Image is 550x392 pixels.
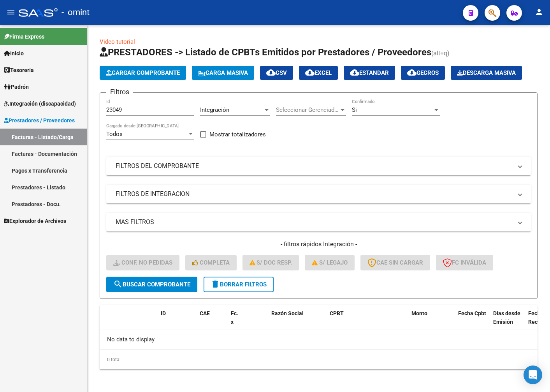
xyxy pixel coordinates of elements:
mat-icon: delete [211,279,220,289]
datatable-header-cell: CAE [197,305,228,339]
span: FC Inválida [443,259,486,266]
span: Fecha Recibido [528,310,550,325]
button: FC Inválida [436,255,493,270]
h3: Filtros [106,87,133,97]
span: Buscar Comprobante [113,281,190,288]
button: S/ legajo [305,255,355,270]
app-download-masive: Descarga masiva de comprobantes (adjuntos) [451,66,522,80]
mat-icon: cloud_download [305,68,315,77]
span: Completa [192,259,230,266]
span: (alt+q) [431,49,450,57]
span: S/ Doc Resp. [250,259,292,266]
span: Firma Express [4,32,44,41]
span: Gecros [407,69,439,76]
button: S/ Doc Resp. [242,255,299,270]
mat-icon: menu [6,7,16,17]
span: Integración (discapacidad) [4,99,76,108]
span: CPBT [330,310,344,316]
span: Explorador de Archivos [4,217,66,225]
span: Razón Social [271,310,304,316]
span: Integración [200,106,229,113]
datatable-header-cell: Monto [408,305,455,339]
span: Todos [106,131,123,138]
span: Borrar Filtros [211,281,267,288]
button: Descarga Masiva [451,66,522,80]
button: Conf. no pedidas [106,255,179,270]
span: Inicio [4,49,24,58]
span: Fc. x [231,310,238,325]
h4: - filtros rápidos Integración - [106,240,531,249]
mat-icon: cloud_download [266,68,276,77]
span: Cargar Comprobante [106,69,180,76]
span: Prestadores / Proveedores [4,116,75,125]
datatable-header-cell: ID [158,305,197,339]
span: Seleccionar Gerenciador [276,106,339,113]
mat-icon: cloud_download [407,68,416,77]
span: ID [161,310,166,316]
span: Mostrar totalizadores [209,130,266,139]
span: Días desde Emisión [493,310,520,325]
button: CAE SIN CARGAR [360,255,430,270]
mat-expansion-panel-header: FILTROS DEL COMPROBANTE [106,157,531,175]
mat-icon: search [113,279,123,289]
mat-expansion-panel-header: FILTROS DE INTEGRACION [106,185,531,203]
span: PRESTADORES -> Listado de CPBTs Emitidos por Prestadores / Proveedores [100,47,431,58]
button: Carga Masiva [192,66,254,80]
span: Monto [411,310,427,316]
mat-panel-title: FILTROS DE INTEGRACION [116,190,512,198]
datatable-header-cell: Fc. x [228,305,243,339]
span: Fecha Cpbt [458,310,486,316]
span: Conf. no pedidas [113,259,172,266]
span: EXCEL [305,69,332,76]
span: CAE SIN CARGAR [367,259,423,266]
mat-panel-title: FILTROS DEL COMPROBANTE [116,162,512,170]
button: Borrar Filtros [204,277,274,292]
mat-icon: cloud_download [350,68,359,77]
span: CSV [266,69,287,76]
a: Video tutorial [100,38,135,45]
button: Buscar Comprobante [106,277,197,292]
button: Cargar Comprobante [100,66,186,80]
datatable-header-cell: Fecha Cpbt [455,305,490,339]
span: Si [352,106,357,113]
span: Padrón [4,83,29,91]
mat-expansion-panel-header: MAS FILTROS [106,213,531,231]
span: Carga Masiva [198,69,248,76]
button: Gecros [401,66,445,80]
button: EXCEL [299,66,338,80]
mat-panel-title: MAS FILTROS [116,218,512,226]
span: Tesorería [4,66,34,74]
span: - omint [62,4,90,21]
button: CSV [260,66,293,80]
datatable-header-cell: Razón Social [268,305,327,339]
div: No data to display [100,330,538,350]
div: 0 total [100,350,538,369]
button: Completa [185,255,237,270]
datatable-header-cell: Días desde Emisión [490,305,525,339]
datatable-header-cell: CPBT [327,305,408,339]
span: S/ legajo [312,259,348,266]
div: Open Intercom Messenger [524,366,542,384]
mat-icon: person [534,7,544,17]
span: Estandar [350,69,389,76]
button: Estandar [344,66,395,80]
span: CAE [200,310,210,316]
span: Descarga Masiva [457,69,516,76]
